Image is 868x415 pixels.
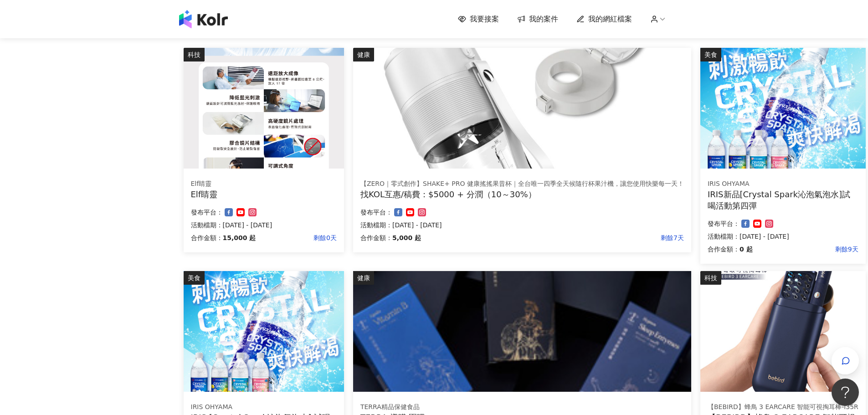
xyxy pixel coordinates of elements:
[191,207,223,218] p: 發布平台：
[191,220,337,231] p: 活動檔期：[DATE] - [DATE]
[184,48,344,169] img: Elf睛靈
[360,220,684,231] p: 活動檔期：[DATE] - [DATE]
[708,403,858,412] div: 【BEBIRD】蜂鳥 3 EARCARE 智能可視掏耳棒-i35R
[353,48,374,61] div: 健康
[191,403,337,412] div: IRIS OHYAMA
[708,231,858,242] p: 活動檔期：[DATE] - [DATE]
[191,179,337,189] div: Elf睛靈
[191,232,223,243] p: 合作金額：
[191,189,337,200] div: Elf睛靈
[184,271,344,392] img: Crystal Spark 沁泡氣泡水
[700,271,866,392] img: 【BEBIRD】蜂鳥 3 EARCARE 智能可視掏耳棒-i35R
[700,48,866,169] img: Crystal Spark 沁泡氣泡水
[708,189,858,211] div: IRIS新品[Crystal Spark沁泡氣泡水]試喝活動第四彈
[360,207,392,218] p: 發布平台：
[832,379,859,406] iframe: Help Scout Beacon - Open
[223,232,256,243] p: 15,000 起
[353,48,691,169] img: 【ZERO｜零式創作】SHAKE+ pro 健康搖搖果昔杯｜全台唯一四季全天候隨行杯果汁機，讓您使用快樂每一天！
[700,271,721,285] div: 科技
[588,14,632,24] span: 我的網紅檔案
[470,14,499,24] span: 我要接案
[256,232,337,243] p: 剩餘0天
[184,271,205,285] div: 美食
[360,232,392,243] p: 合作金額：
[740,244,753,255] p: 0 起
[576,14,632,24] a: 我的網紅檔案
[353,271,374,285] div: 健康
[360,403,684,412] div: TERRA精品保健食品
[360,189,684,200] div: 找KOL互惠/稿費：$5000 + 分潤（10～30%）
[529,14,558,24] span: 我的案件
[708,244,740,255] p: 合作金額：
[360,179,684,189] div: 【ZERO｜零式創作】SHAKE+ PRO 健康搖搖果昔杯｜全台唯一四季全天候隨行杯果汁機，讓您使用快樂每一天！
[421,232,684,243] p: 剩餘7天
[708,218,740,229] p: 發布平台：
[517,14,558,24] a: 我的案件
[392,232,421,243] p: 5,000 起
[353,271,691,392] img: TERRA 團購系列
[753,244,858,255] p: 剩餘9天
[179,10,228,28] img: logo
[458,14,499,24] a: 我要接案
[700,48,721,61] div: 美食
[708,179,858,189] div: IRIS OHYAMA
[184,48,205,61] div: 科技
